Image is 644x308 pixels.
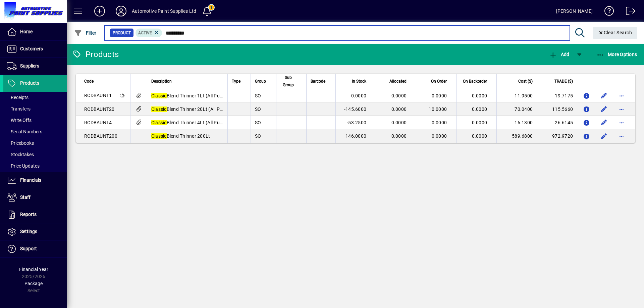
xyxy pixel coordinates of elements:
span: 0.0000 [432,133,447,139]
div: Products [72,49,119,60]
td: 972.9720 [537,129,577,143]
span: 0.0000 [391,120,407,125]
span: Group [255,78,266,85]
div: Group [255,78,272,85]
a: Price Updates [3,160,67,172]
span: Financial Year [19,267,48,272]
div: Automotive Paint Supplies Ltd [132,6,196,16]
button: Edit [599,131,609,141]
a: Logout [621,1,636,23]
span: Blend Thinner 1Lt (All Purpose) [151,93,234,98]
span: Add [549,52,569,57]
span: Barcode [311,78,325,85]
span: Receipts [7,95,29,100]
span: Blend Thinner 4Lt (All Purpose) [151,120,234,125]
button: More options [616,90,627,101]
span: Description [151,78,172,85]
div: Sub Group [280,74,302,89]
td: 115.5660 [537,102,577,116]
span: Financials [20,177,41,183]
span: 0.0000 [391,106,407,112]
span: Blend Thinner 20Lt (All Purpose) [151,106,236,112]
span: SO [255,93,261,98]
div: Type [232,78,247,85]
button: Add [547,48,571,60]
td: 26.6145 [537,116,577,129]
div: On Backorder [461,78,493,85]
a: Knowledge Base [599,1,614,23]
span: Products [20,80,39,86]
a: Write Offs [3,115,67,126]
span: 0.0000 [391,93,407,98]
span: Package [24,281,43,286]
button: Clear [593,27,638,39]
span: Support [20,246,37,251]
span: Clear Search [598,30,632,35]
span: Serial Numbers [7,129,42,134]
span: Customers [20,46,43,51]
span: Transfers [7,106,31,112]
a: Support [3,240,67,257]
div: Barcode [311,78,331,85]
span: 0.0000 [432,120,447,125]
span: Cost ($) [518,78,533,85]
a: Financials [3,172,67,189]
a: Transfers [3,103,67,115]
span: 0.0000 [472,133,487,139]
span: Write Offs [7,118,32,123]
button: More Options [595,48,639,60]
span: 146.0000 [345,133,366,139]
a: Pricebooks [3,137,67,149]
span: In Stock [352,78,366,85]
span: Home [20,29,33,34]
td: 70.0400 [496,102,537,116]
span: Type [232,78,240,85]
span: SO [255,106,261,112]
span: Settings [20,229,37,234]
td: 11.9500 [496,89,537,102]
td: 19.7175 [537,89,577,102]
button: Edit [599,117,609,128]
a: Stocktakes [3,149,67,160]
span: -53.2500 [347,120,366,125]
div: Allocated [380,78,413,85]
a: Customers [3,41,67,57]
div: [PERSON_NAME] [556,6,593,16]
span: -145.6000 [344,106,366,112]
span: Sub Group [280,74,296,89]
a: Receipts [3,92,67,103]
a: Settings [3,223,67,240]
a: Suppliers [3,58,67,75]
span: Reports [20,212,37,217]
span: 0.0000 [472,106,487,112]
span: Suppliers [20,63,39,69]
span: Price Updates [7,163,40,169]
span: On Backorder [463,78,487,85]
span: 0.0000 [472,120,487,125]
a: Reports [3,206,67,223]
span: Filter [74,30,97,36]
span: 0.0000 [391,133,407,139]
span: RCDBAUNT200 [84,133,117,139]
td: 16.1300 [496,116,537,129]
a: Staff [3,189,67,206]
button: More options [616,104,627,115]
mat-chip: Activation Status: Active [136,29,162,37]
span: Code [84,78,94,85]
span: 10.0000 [429,106,447,112]
em: Classic [151,120,167,125]
button: More options [616,131,627,141]
button: Edit [599,90,609,101]
span: TRADE ($) [554,78,573,85]
span: Blend Thinner 200Lt [151,133,210,139]
span: Product [113,30,131,36]
span: Stocktakes [7,152,34,157]
span: Active [138,31,152,35]
em: Classic [151,133,167,139]
em: Classic [151,93,167,98]
div: Code [84,78,126,85]
span: Staff [20,194,31,200]
div: On Order [420,78,453,85]
em: Classic [151,106,167,112]
span: SO [255,120,261,125]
